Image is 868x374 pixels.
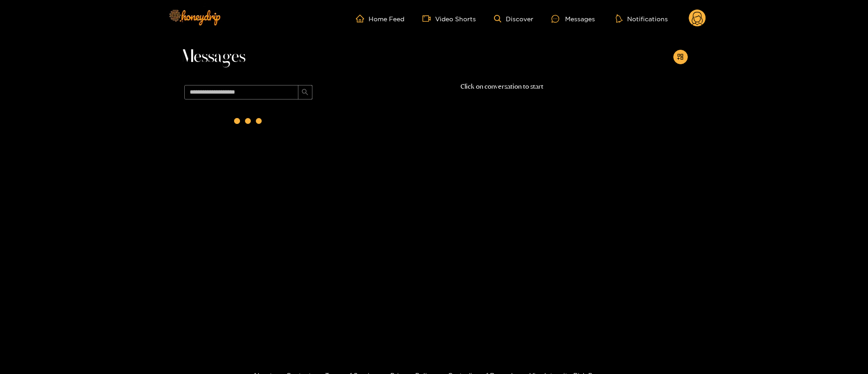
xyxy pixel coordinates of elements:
[317,81,688,92] p: Click on conversation to start
[551,14,595,24] div: Messages
[302,89,308,96] span: search
[613,14,671,23] button: Notifications
[181,46,245,68] span: Messages
[356,14,404,23] a: Home Feed
[422,14,476,23] a: Video Shorts
[356,14,369,23] span: home
[422,14,435,23] span: video-camera
[298,85,312,99] button: search
[673,50,688,64] button: appstore-add
[494,15,533,23] a: Discover
[677,53,684,61] span: appstore-add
